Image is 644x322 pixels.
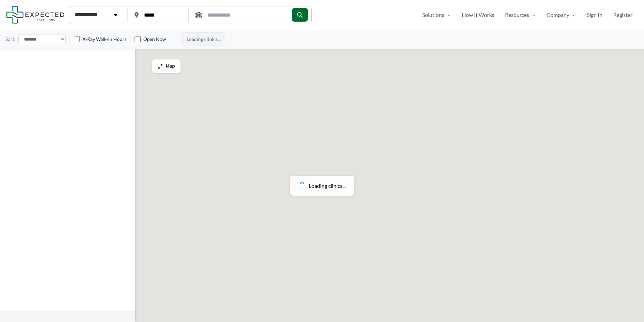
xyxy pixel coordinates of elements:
[529,10,536,20] span: Menu Toggle
[456,10,500,20] a: How It Works
[613,10,633,20] span: Register
[581,10,608,20] a: Sign In
[587,10,602,20] span: Sign In
[6,6,65,23] img: Expected Healthcare Logo - side, dark font, small
[547,10,569,20] span: Company
[444,10,451,20] span: Menu Toggle
[82,36,126,43] label: X-Ray Walk-in Hours
[462,10,494,20] span: How It Works
[500,10,541,20] a: ResourcesMenu Toggle
[569,10,576,20] span: Menu Toggle
[5,35,16,44] label: Sort:
[158,64,163,69] img: Maximize
[417,10,456,20] a: SolutionsMenu Toggle
[309,181,345,191] span: Loading clinics...
[541,10,581,20] a: CompanyMenu Toggle
[608,10,638,20] a: Register
[152,59,181,73] button: Map
[166,64,175,69] span: Map
[422,10,444,20] span: Solutions
[505,10,529,20] span: Resources
[143,36,166,43] label: Open Now
[182,32,225,46] span: Loading clinics...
